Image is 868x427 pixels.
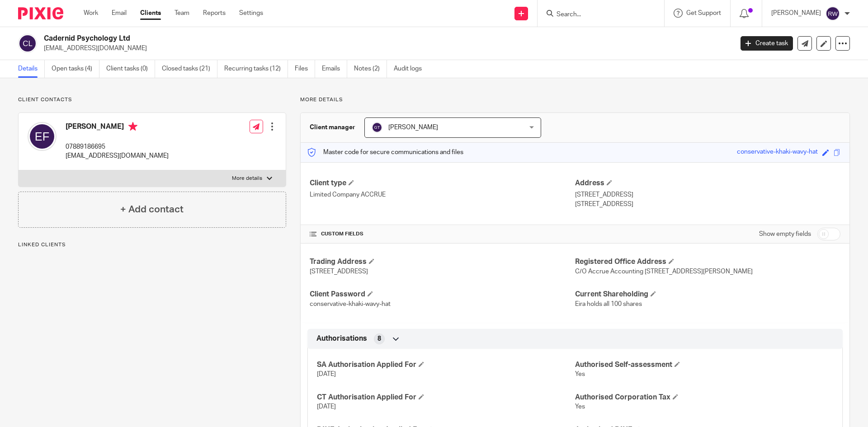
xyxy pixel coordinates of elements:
a: Emails [322,60,347,78]
h2: Cadernid Psychology Ltd [44,34,590,43]
a: Closed tasks (21) [162,60,217,78]
h4: Client Password [310,290,575,299]
h4: [PERSON_NAME] [66,122,169,133]
input: Search [556,11,637,19]
a: Settings [239,9,263,18]
label: Show empty fields [759,230,811,239]
p: 07889186695 [66,142,169,151]
img: svg%3E [28,122,57,151]
h4: SA Authorisation Applied For [317,360,575,370]
span: 8 [377,334,381,343]
h4: Current Shareholding [575,290,840,299]
a: Details [18,60,45,78]
span: [PERSON_NAME] [388,124,438,131]
a: Email [112,9,127,18]
h4: CT Authorisation Applied For [317,393,575,402]
img: svg%3E [826,6,840,21]
a: Files [295,60,315,78]
h4: CUSTOM FIELDS [310,230,575,238]
p: Master code for secure communications and files [307,148,463,157]
p: More details [300,96,850,103]
p: Client contacts [18,96,286,103]
a: Create task [741,36,793,51]
span: Get Support [686,10,721,16]
h4: + Add contact [120,202,184,216]
p: [EMAIL_ADDRESS][DOMAIN_NAME] [44,44,727,53]
span: [DATE] [317,371,336,377]
p: [EMAIL_ADDRESS][DOMAIN_NAME] [66,151,169,160]
h4: Client type [310,178,575,188]
img: Pixie [18,7,63,19]
span: Yes [575,371,585,377]
a: Team [175,9,189,18]
span: [STREET_ADDRESS] [310,268,368,275]
h4: Authorised Corporation Tax [575,393,833,402]
p: [STREET_ADDRESS] [575,200,840,209]
p: More details [232,175,262,182]
p: [PERSON_NAME] [771,9,821,18]
a: Open tasks (4) [52,60,99,78]
h3: Client manager [310,123,355,132]
span: C/O Accrue Accounting [STREET_ADDRESS][PERSON_NAME] [575,268,753,275]
span: conservative-khaki-wavy-hat [310,301,391,307]
h4: Registered Office Address [575,257,840,267]
div: conservative-khaki-wavy-hat [737,147,818,158]
h4: Trading Address [310,257,575,267]
a: Notes (2) [354,60,387,78]
span: Yes [575,404,585,410]
p: Linked clients [18,241,286,249]
a: Audit logs [394,60,429,78]
span: Authorisations [316,334,367,343]
h4: Authorised Self-assessment [575,360,833,370]
a: Client tasks (0) [106,60,155,78]
p: [STREET_ADDRESS] [575,190,840,199]
i: Primary [128,122,137,131]
span: Eira holds all 100 shares [575,301,642,307]
img: svg%3E [18,34,37,53]
a: Work [84,9,98,18]
p: Limited Company ACCRUE [310,190,575,199]
span: [DATE] [317,404,336,410]
a: Recurring tasks (12) [224,60,288,78]
img: svg%3E [372,122,382,133]
h4: Address [575,178,840,188]
a: Reports [203,9,226,18]
a: Clients [140,9,161,18]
